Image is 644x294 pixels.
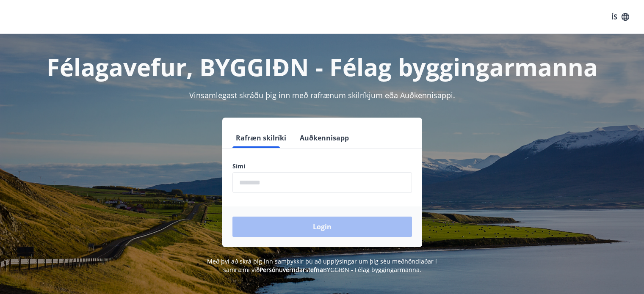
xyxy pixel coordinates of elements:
[607,9,634,25] button: ÍS
[232,128,290,148] button: Rafræn skilríki
[28,51,617,83] h1: Félagavefur, BYGGIÐN - Félag byggingarmanna
[260,266,323,274] a: Persónuverndarstefna
[296,128,352,148] button: Auðkennisapp
[207,257,437,274] span: Með því að skrá þig inn samþykkir þú að upplýsingar um þig séu meðhöndlaðar í samræmi við BYGGIÐN...
[189,90,455,100] span: Vinsamlegast skráðu þig inn með rafrænum skilríkjum eða Auðkennisappi.
[232,162,412,170] label: Sími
